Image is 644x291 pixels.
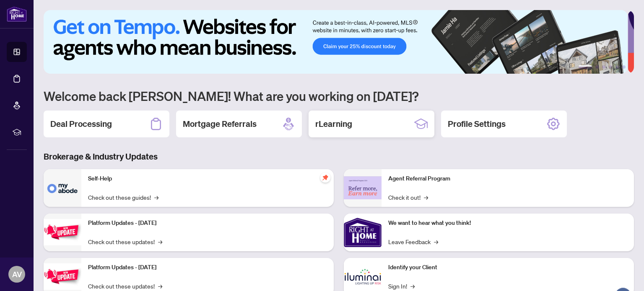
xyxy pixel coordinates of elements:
img: Self-Help [44,169,81,207]
p: Agent Referral Program [388,174,627,183]
p: We want to hear what you think! [388,219,627,228]
button: 4 [609,65,612,69]
p: Self-Help [88,174,327,183]
img: Platform Updates - July 21, 2025 [44,219,81,245]
img: Platform Updates - July 8, 2025 [44,263,81,290]
a: Sign In!→ [388,281,415,291]
span: → [410,281,415,291]
button: 6 [622,65,626,69]
img: logo [7,6,27,22]
button: 2 [595,65,599,69]
p: Platform Updates - [DATE] [88,219,327,228]
a: Check it out!→ [388,193,428,202]
img: Agent Referral Program [344,176,382,199]
span: → [434,237,438,246]
span: → [154,193,158,202]
h2: Mortgage Referrals [183,118,257,130]
img: Slide 0 [44,10,628,74]
a: Check out these guides!→ [88,193,158,202]
a: Check out these updates!→ [88,281,162,291]
p: Identify your Client [388,263,627,272]
a: Check out these updates!→ [88,237,162,246]
span: → [424,193,428,202]
span: pushpin [320,173,330,183]
button: 5 [615,65,619,69]
img: We want to hear what you think! [344,214,382,251]
span: → [158,281,162,291]
h2: rLearning [315,118,352,130]
button: 3 [602,65,605,69]
h2: Profile Settings [448,118,506,130]
span: → [158,237,162,246]
h2: Deal Processing [50,118,112,130]
button: Open asap [610,262,636,287]
span: AV [12,268,22,280]
p: Platform Updates - [DATE] [88,263,327,272]
h3: Brokerage & Industry Updates [44,151,634,162]
button: 1 [579,65,592,69]
h1: Welcome back [PERSON_NAME]! What are you working on [DATE]? [44,88,634,104]
a: Leave Feedback→ [388,237,438,246]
